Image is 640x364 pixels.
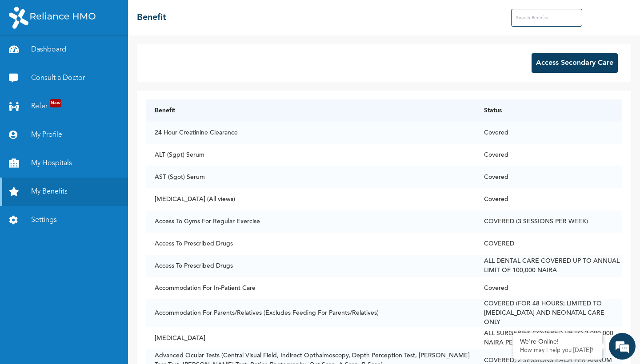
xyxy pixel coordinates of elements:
span: New [50,99,61,107]
td: Accommodation For In-Patient Care [146,277,475,299]
div: Minimize live chat window [146,4,167,26]
div: FAQs [87,301,170,328]
p: How may I help you today? [520,347,596,354]
td: ALL SURGERIES COVERED UP TO 2,000,000 NAIRA PER ANNUM [475,327,622,349]
div: Chat with us now [46,50,149,61]
td: Covered [475,144,622,166]
td: Access To Prescribed Drugs [146,233,475,255]
td: ALT (Sgpt) Serum [146,144,475,166]
img: RelianceHMO's Logo [9,7,96,29]
td: AST (Sgot) Serum [146,166,475,188]
td: Covered [475,188,622,210]
span: We're online! [52,126,123,215]
td: COVERED (3 SESSIONS PER WEEK) [475,210,622,233]
td: ALL DENTAL CARE COVERED UP TO ANNUAL LIMIT OF 100,000 NAIRA [475,255,622,277]
td: COVERED [475,233,622,255]
td: Covered [475,122,622,144]
textarea: Type your message and hit 'Enter' [4,270,169,301]
td: 24 Hour Creatinine Clearance [146,122,475,144]
td: [MEDICAL_DATA] (All views) [146,188,475,210]
img: d_794563401_company_1708531726252_794563401 [16,44,36,67]
h2: Benefit [137,11,166,24]
td: Access To Gyms For Regular Exercise [146,210,475,233]
td: Accommodation For Parents/Relatives (Excludes Feeding For Parents/Relatives) [146,299,475,327]
td: Covered [475,277,622,299]
td: Covered [475,166,622,188]
td: [MEDICAL_DATA] [146,327,475,349]
button: Access Secondary Care [532,53,618,73]
td: COVERED (FOR 48 HOURS; LIMITED TO [MEDICAL_DATA] AND NEONATAL CARE ONLY [475,299,622,327]
td: Access To Prescribed Drugs [146,255,475,277]
th: Status [475,99,622,122]
th: Benefit [146,99,475,122]
span: Conversation [4,317,87,323]
input: Search Benefits... [511,9,582,27]
div: We're Online! [520,338,596,346]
